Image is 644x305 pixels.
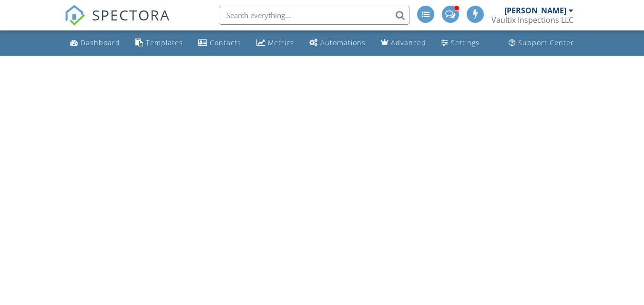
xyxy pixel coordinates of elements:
a: Support Center [505,34,578,52]
div: Settings [451,38,480,47]
span: SPECTORA [92,5,170,25]
div: Support Center [518,38,574,47]
input: Search everything... [219,6,409,25]
a: Contacts [194,34,245,52]
a: Advanced [377,34,430,52]
a: Metrics [253,34,298,52]
img: The Best Home Inspection Software - Spectora [64,5,85,26]
a: Settings [438,34,483,52]
a: Dashboard [66,34,124,52]
div: Dashboard [81,38,120,47]
div: Contacts [210,38,241,47]
a: Templates [132,34,187,52]
div: Vaultix Inspections LLC [491,15,573,25]
a: Automations (Advanced) [306,34,369,52]
div: Templates [146,38,183,47]
div: Metrics [268,38,294,47]
div: Advanced [391,38,426,47]
div: [PERSON_NAME] [504,6,566,15]
div: Automations [320,38,366,47]
a: SPECTORA [64,13,170,33]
